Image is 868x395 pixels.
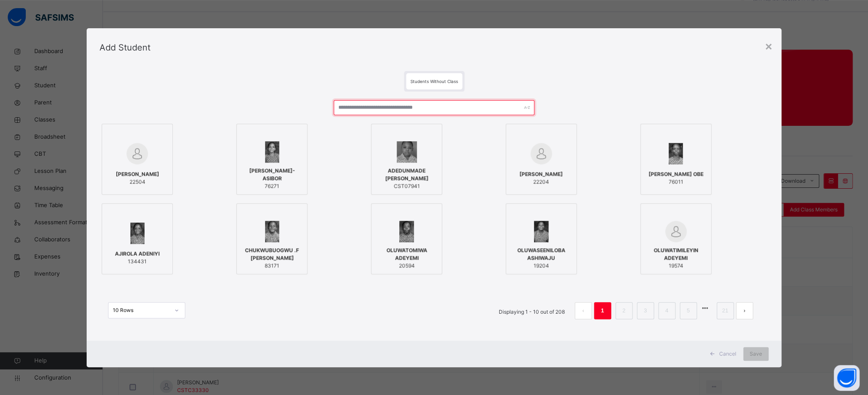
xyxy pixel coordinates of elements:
div: 10 Rows [113,306,169,314]
li: 5 [680,302,697,319]
a: 5 [684,305,692,316]
span: Students Without Class [410,79,458,84]
li: Displaying 1 - 10 out of 208 [492,302,571,319]
li: 2 [615,302,633,319]
div: × [765,37,773,55]
span: Add Student [99,42,151,53]
button: Open asap [834,365,859,391]
span: 22504 [116,178,159,186]
img: 134431.png [130,223,145,244]
button: prev page [575,302,592,319]
li: 下一页 [736,302,753,319]
a: 1 [598,305,606,316]
img: 19204.png [534,221,548,242]
span: 76011 [648,178,703,186]
img: default.svg [665,221,687,242]
span: CHUKWUBUOGWU .F [PERSON_NAME] [241,247,303,262]
li: 21 [717,302,734,319]
span: 19204 [510,262,572,270]
span: ADEDUNMADE [PERSON_NAME] [376,167,437,182]
span: 22204 [519,178,563,186]
span: 20594 [376,262,437,270]
a: 2 [620,305,628,316]
span: OLUWASEENILOBA ASHIWAJU [510,247,572,262]
span: CST07941 [376,182,437,190]
span: [PERSON_NAME]-ASIBOR [241,167,303,182]
li: 上一页 [575,302,592,319]
li: 4 [658,302,675,319]
span: OLUWATIMILEYIN ADEYEMI [645,247,707,262]
span: AJIROLA ADENIYI [115,250,160,258]
img: CST07941.png [397,141,417,163]
img: 76271.png [265,141,279,163]
span: [PERSON_NAME] OBE [648,170,703,178]
img: 20594.png [399,221,413,242]
img: 76011.png [669,143,683,164]
span: 83171 [241,262,303,270]
span: [PERSON_NAME] [519,170,563,178]
li: 1 [594,302,611,319]
img: default.svg [127,143,148,164]
button: next page [736,302,753,319]
li: 向后 5 页 [699,302,711,314]
a: 4 [663,305,671,316]
a: 21 [719,305,730,316]
img: 83171.png [265,221,279,242]
span: OLUWATOMIWA ADEYEMI [376,247,437,262]
span: [PERSON_NAME] [116,170,159,178]
span: Cancel [719,350,736,358]
span: Save [750,350,762,358]
span: 134431 [115,258,160,265]
span: 76271 [241,182,303,190]
a: 3 [641,305,649,316]
li: 3 [637,302,654,319]
img: default.svg [530,143,552,164]
span: 19574 [645,262,707,270]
